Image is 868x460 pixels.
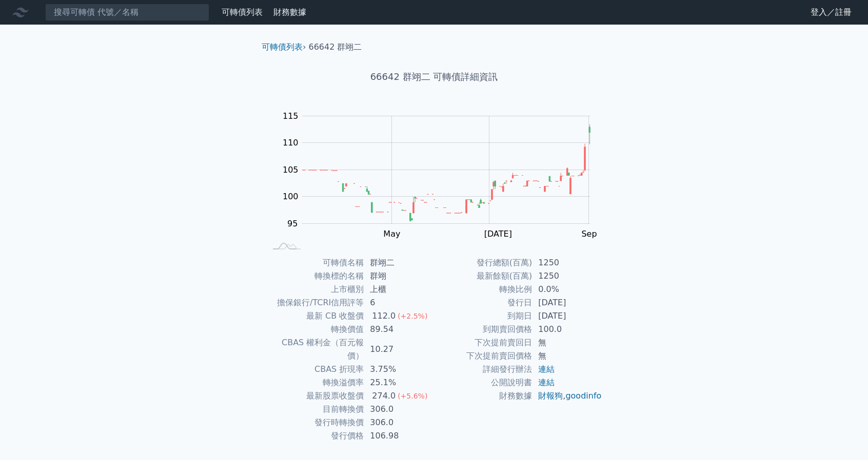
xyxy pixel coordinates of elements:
[532,336,602,349] td: 無
[262,41,306,53] li: ›
[283,111,299,121] tspan: 115
[364,323,434,336] td: 89.54
[287,219,298,228] tspan: 95
[266,389,364,403] td: 最新股票收盤價
[266,269,364,283] td: 轉換標的名稱
[484,229,512,239] tspan: [DATE]
[364,403,434,416] td: 306.0
[266,376,364,389] td: 轉換溢價率
[532,309,602,323] td: [DATE]
[538,364,555,374] a: 連結
[532,296,602,309] td: [DATE]
[434,256,532,269] td: 發行總額(百萬)
[434,349,532,363] td: 下次提前賣回價格
[364,283,434,296] td: 上櫃
[364,416,434,429] td: 306.0
[283,192,299,201] tspan: 100
[364,256,434,269] td: 群翊二
[266,283,364,296] td: 上市櫃別
[434,323,532,336] td: 到期賣回價格
[434,283,532,296] td: 轉換比例
[266,256,364,269] td: 可轉債名稱
[364,429,434,443] td: 106.98
[434,336,532,349] td: 下次提前賣回日
[222,7,263,17] a: 可轉債列表
[802,4,860,20] a: 登入／註冊
[532,283,602,296] td: 0.0%
[383,229,400,239] tspan: May
[266,363,364,376] td: CBAS 折現率
[364,376,434,389] td: 25.1%
[266,403,364,416] td: 目前轉換價
[532,323,602,336] td: 100.0
[364,296,434,309] td: 6
[266,309,364,323] td: 最新 CB 收盤價
[364,336,434,363] td: 10.27
[283,165,299,175] tspan: 105
[278,111,606,239] g: Chart
[266,323,364,336] td: 轉換價值
[364,363,434,376] td: 3.75%
[434,376,532,389] td: 公開說明書
[309,41,362,53] li: 66642 群翊二
[370,309,398,323] div: 112.0
[434,363,532,376] td: 詳細發行辦法
[262,42,303,52] a: 可轉債列表
[283,138,299,148] tspan: 110
[581,229,597,239] tspan: Sep
[266,429,364,443] td: 發行價格
[45,4,209,21] input: 搜尋可轉債 代號／名稱
[253,70,615,84] h1: 66642 群翊二 可轉債詳細資訊
[434,269,532,283] td: 最新餘額(百萬)
[266,416,364,429] td: 發行時轉換價
[398,392,427,400] span: (+5.6%)
[266,336,364,363] td: CBAS 權利金（百元報價）
[565,391,601,401] a: goodinfo
[370,389,398,403] div: 274.0
[532,389,602,403] td: ,
[434,296,532,309] td: 發行日
[434,309,532,323] td: 到期日
[266,296,364,309] td: 擔保銀行/TCRI信用評等
[532,269,602,283] td: 1250
[538,378,555,387] a: 連結
[532,349,602,363] td: 無
[398,312,427,320] span: (+2.5%)
[434,389,532,403] td: 財務數據
[538,391,563,401] a: 財報狗
[532,256,602,269] td: 1250
[364,269,434,283] td: 群翊
[273,7,306,17] a: 財務數據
